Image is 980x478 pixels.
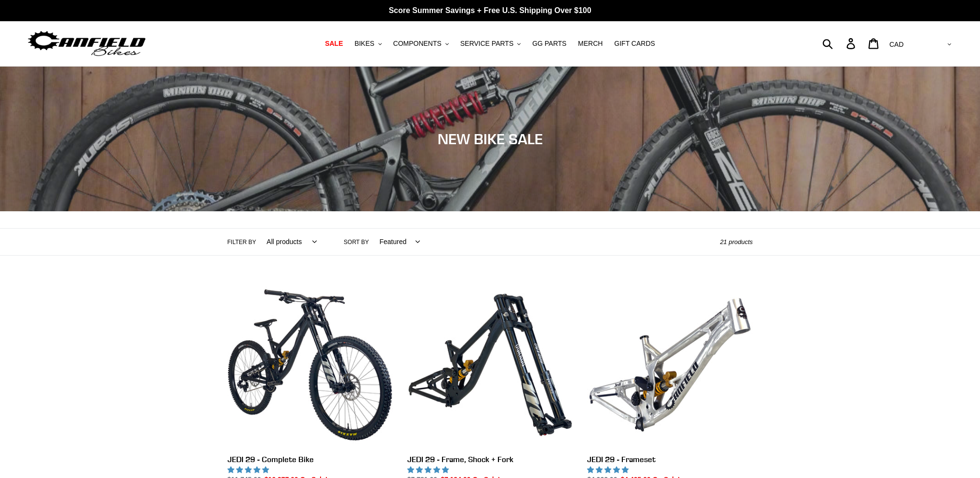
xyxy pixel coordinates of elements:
label: Sort by [344,238,369,246]
span: SERVICE PARTS [460,40,513,48]
button: BIKES [349,37,386,50]
span: GIFT CARDS [614,40,655,48]
span: GG PARTS [532,40,566,48]
a: MERCH [573,37,607,50]
span: COMPONENTS [393,40,442,48]
a: GIFT CARDS [609,37,660,50]
label: Filter by [228,238,256,246]
span: MERCH [578,40,603,48]
span: NEW BIKE SALE [438,130,543,148]
a: GG PARTS [527,37,571,50]
button: SERVICE PARTS [456,37,525,50]
span: SALE [325,40,343,48]
span: 21 products [720,238,753,246]
a: SALE [320,37,348,50]
span: BIKES [354,40,374,48]
input: Search [828,33,852,54]
img: Canfield Bikes [27,28,147,59]
button: COMPONENTS [389,37,454,50]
